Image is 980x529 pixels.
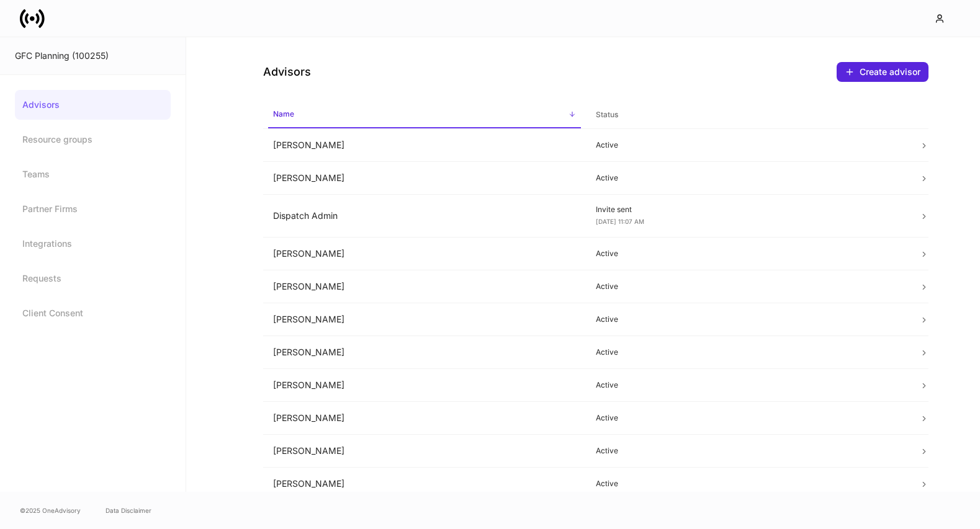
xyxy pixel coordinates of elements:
p: Active [596,347,899,357]
td: [PERSON_NAME] [263,468,587,500]
td: [PERSON_NAME] [263,402,587,435]
p: Active [596,413,899,423]
p: Active [596,314,899,324]
a: Partner Firms [15,194,171,224]
span: © 2025 OneAdvisory [20,505,81,515]
td: [PERSON_NAME] [263,129,587,162]
p: Active [596,446,899,456]
a: Data Disclaimer [106,505,151,515]
td: [PERSON_NAME] [263,336,587,369]
a: Integrations [15,229,171,259]
h6: Status [596,109,618,120]
p: Active [596,173,899,183]
p: Active [596,380,899,390]
p: Active [596,479,899,489]
div: GFC Planning (100255) [15,50,171,62]
a: Client Consent [15,298,171,328]
td: Dispatch Admin [263,195,587,238]
td: [PERSON_NAME] [263,369,587,402]
h6: Name [273,108,294,120]
a: Teams [15,159,171,189]
button: Create advisor [837,62,928,82]
p: Active [596,140,899,150]
p: Invite sent [596,205,899,215]
span: Status [591,102,904,128]
td: [PERSON_NAME] [263,303,587,336]
p: Active [596,282,899,291]
td: [PERSON_NAME] [263,162,587,195]
h4: Advisors [263,64,311,79]
td: [PERSON_NAME] [263,270,587,303]
p: Active [596,249,899,259]
a: Requests [15,264,171,293]
a: Advisors [15,90,171,120]
td: [PERSON_NAME] [263,435,587,468]
div: Create advisor [860,66,920,78]
span: [DATE] 11:07 AM [596,218,644,225]
a: Resource groups [15,125,171,154]
span: Name [268,102,582,128]
td: [PERSON_NAME] [263,238,587,270]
